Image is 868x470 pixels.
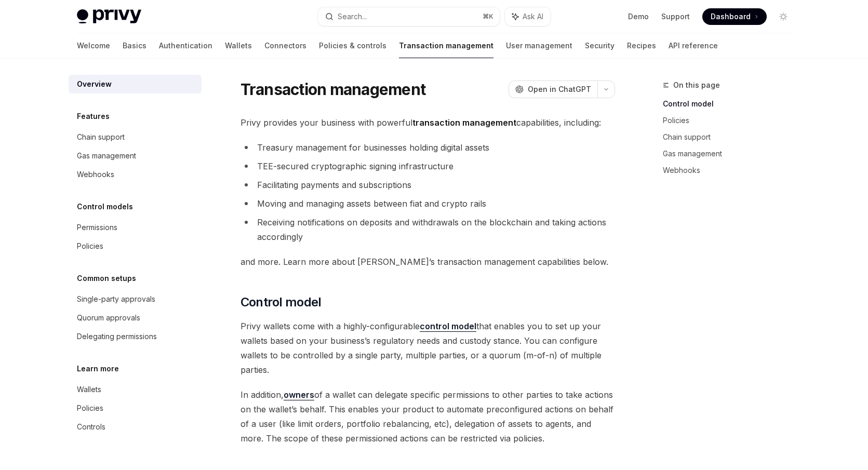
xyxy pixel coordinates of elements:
a: Gas management [663,145,800,162]
a: API reference [669,33,718,58]
li: Moving and managing assets between fiat and crypto rails [241,196,615,211]
a: Controls [69,418,202,436]
span: Privy provides your business with powerful capabilities, including: [241,115,615,130]
li: Treasury management for businesses holding digital assets [241,140,615,155]
a: Control model [663,96,800,112]
a: Basics [123,33,146,58]
div: Single-party approvals [77,293,155,305]
div: Search... [338,10,367,23]
a: owners [284,390,314,400]
a: Authentication [159,33,212,58]
span: and more. Learn more about [PERSON_NAME]’s transaction management capabilities below. [241,254,615,269]
span: Privy wallets come with a highly-configurable that enables you to set up your wallets based on yo... [241,319,615,377]
a: Connectors [264,33,306,58]
div: Policies [77,402,103,414]
a: Gas management [69,146,202,165]
a: Support [661,11,690,22]
a: Webhooks [69,165,202,184]
a: Delegating permissions [69,327,202,346]
div: Quorum approvals [77,312,140,324]
button: Toggle dark mode [775,8,792,25]
span: Dashboard [711,11,751,22]
a: Wallets [225,33,252,58]
span: Control model [241,294,322,311]
a: User management [506,33,572,58]
span: Open in ChatGPT [528,84,591,95]
a: Welcome [77,33,110,58]
a: Transaction management [399,33,493,58]
a: Permissions [69,218,202,237]
strong: control model [420,321,476,331]
button: Open in ChatGPT [509,80,597,98]
h5: Common setups [77,272,136,285]
strong: transaction management [412,117,516,128]
div: Gas management [77,150,136,162]
a: Wallets [69,380,202,399]
a: control model [420,321,476,332]
h5: Control models [77,200,133,213]
h5: Features [77,110,110,123]
div: Overview [77,78,112,90]
span: In addition, of a wallet can delegate specific permissions to other parties to take actions on th... [241,387,615,446]
h1: Transaction management [241,80,426,99]
li: Receiving notifications on deposits and withdrawals on the blockchain and taking actions accordingly [241,215,615,244]
li: Facilitating payments and subscriptions [241,178,615,192]
span: On this page [673,79,720,91]
a: Quorum approvals [69,308,202,327]
a: Recipes [627,33,656,58]
a: Policies [69,399,202,418]
h5: Learn more [77,362,119,375]
div: Policies [77,240,103,252]
a: Single-party approvals [69,290,202,308]
a: Policies [69,237,202,256]
span: ⌘ K [483,12,493,21]
div: Delegating permissions [77,330,157,343]
button: Search...⌘K [318,7,500,26]
span: Ask AI [523,11,543,22]
img: light logo [77,9,141,24]
a: Demo [628,11,649,22]
div: Controls [77,421,105,433]
a: Chain support [69,128,202,146]
a: Security [585,33,615,58]
a: Webhooks [663,162,800,179]
button: Ask AI [505,7,551,26]
a: Dashboard [702,8,767,25]
a: Policies [663,112,800,129]
a: Chain support [663,129,800,145]
li: TEE-secured cryptographic signing infrastructure [241,159,615,173]
div: Permissions [77,221,117,234]
a: Policies & controls [319,33,386,58]
div: Webhooks [77,168,114,181]
a: Overview [69,75,202,93]
div: Chain support [77,131,125,143]
div: Wallets [77,383,101,396]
